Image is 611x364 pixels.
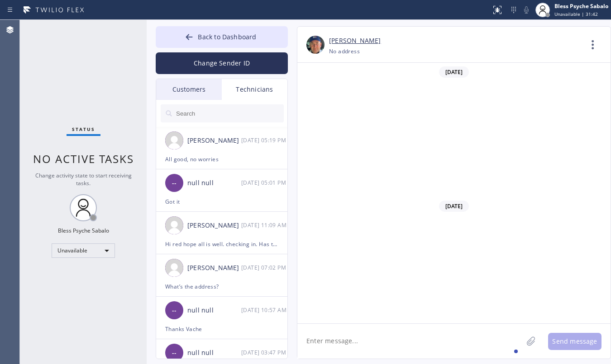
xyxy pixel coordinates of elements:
[241,135,288,145] div: 09/25/2025 9:19 AM
[187,263,241,273] div: [PERSON_NAME]
[187,178,241,188] div: null null
[156,52,288,74] button: Change Sender ID
[329,46,360,56] div: No address
[241,305,288,315] div: 09/24/2025 9:57 AM
[554,2,608,10] div: Bless Psyche Sabalo
[172,305,177,316] span: --
[439,66,469,78] span: [DATE]
[172,348,177,358] span: --
[548,333,601,350] button: Send message
[58,227,109,234] div: Bless Psyche Sabalo
[329,36,381,46] a: [PERSON_NAME]
[72,126,95,132] span: Status
[198,33,256,41] span: Back to Dashboard
[156,26,288,48] button: Back to Dashboard
[33,151,134,166] span: No active tasks
[165,131,183,149] img: user.png
[222,79,287,100] div: Technicians
[52,243,115,258] div: Unavailable
[241,177,288,188] div: 09/25/2025 9:01 AM
[187,135,241,146] div: [PERSON_NAME]
[520,4,533,16] button: Mute
[175,104,284,122] input: Search
[165,216,183,234] img: user.png
[165,259,183,277] img: user.png
[241,220,288,230] div: 09/25/2025 9:09 AM
[241,347,288,358] div: 09/23/2025 9:47 AM
[156,79,222,100] div: Customers
[439,201,469,212] span: [DATE]
[165,324,278,334] div: Thanks Vache
[165,239,278,249] div: Hi red hope all is well. checking in. Has there been any work available?
[165,154,278,164] div: All good, no worries
[187,305,241,316] div: null null
[306,36,325,54] img: eb1005bbae17aab9b5e109a2067821b9.jpg
[187,220,241,231] div: [PERSON_NAME]
[165,281,278,292] div: What’s the address?
[554,11,598,17] span: Unavailable | 31:42
[165,196,278,207] div: Got it
[35,172,132,187] span: Change activity state to start receiving tasks.
[241,262,288,273] div: 09/25/2025 9:02 AM
[187,348,241,358] div: null null
[172,178,177,188] span: --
